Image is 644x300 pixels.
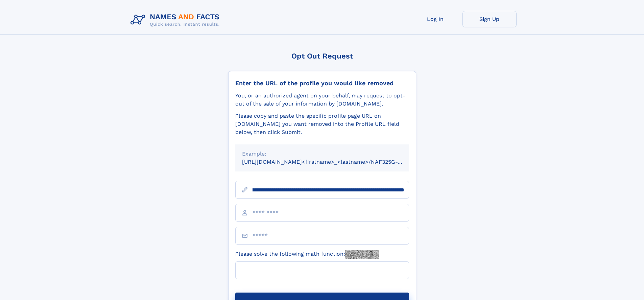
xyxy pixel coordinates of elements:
[235,92,409,108] div: You, or an authorized agent on your behalf, may request to opt-out of the sale of your informatio...
[235,250,379,259] label: Please solve the following math function:
[128,11,225,29] img: Logo Names and Facts
[235,79,409,87] div: Enter the URL of the profile you would like removed
[462,11,517,27] a: Sign Up
[235,112,409,136] div: Please copy and paste the specific profile page URL on [DOMAIN_NAME] you want removed into the Pr...
[242,159,422,165] small: [URL][DOMAIN_NAME]<firstname>_<lastname>/NAF325G-xxxxxxxx
[242,150,402,158] div: Example:
[408,11,462,27] a: Log In
[228,52,416,60] div: Opt Out Request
